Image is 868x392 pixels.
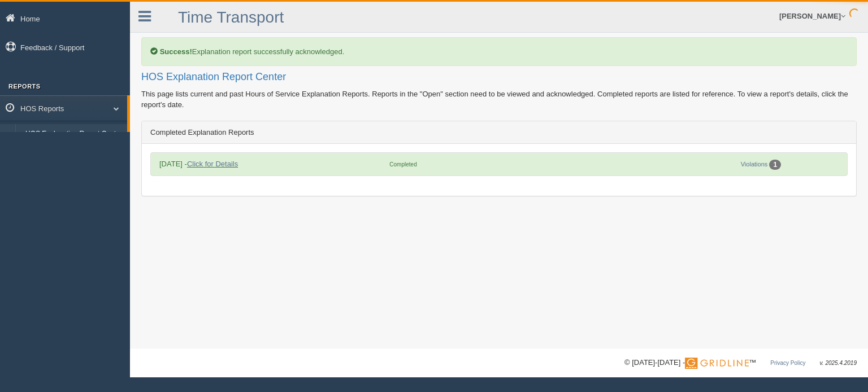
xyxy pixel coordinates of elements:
[178,8,284,26] a: Time Transport
[160,47,192,56] b: Success!
[741,161,768,168] a: Violations
[624,357,857,369] div: © [DATE]-[DATE] - ™
[154,158,384,169] div: [DATE] -
[769,160,781,170] div: 1
[141,37,857,66] div: Explanation report successfully acknowledged.
[187,160,238,168] a: Click for Details
[20,124,127,144] a: HOS Explanation Report Center
[142,121,856,144] div: Completed Explanation Reports
[820,360,857,366] span: v. 2025.4.2019
[770,360,805,366] a: Privacy Policy
[389,161,416,168] span: Completed
[685,358,749,369] img: Gridline
[141,72,857,83] h2: HOS Explanation Report Center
